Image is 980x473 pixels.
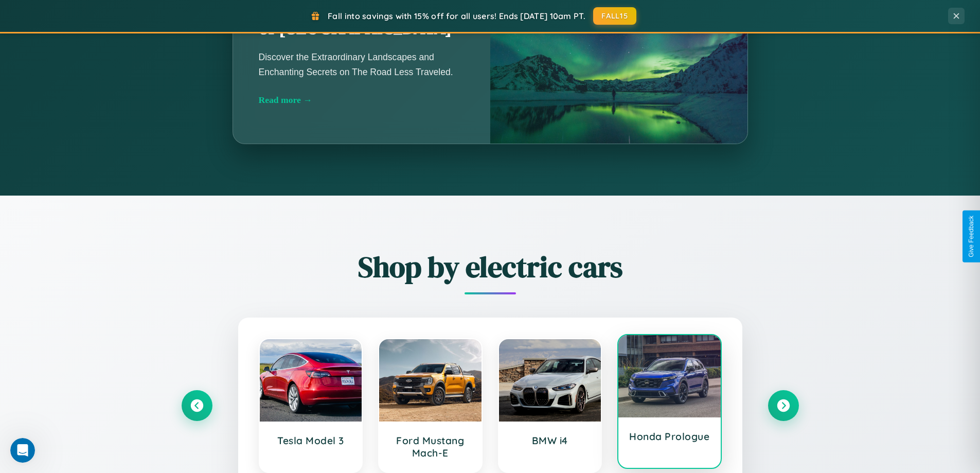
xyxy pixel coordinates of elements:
[509,434,591,447] h3: BMW i4
[968,216,975,257] div: Give Feedback
[593,7,636,25] button: FALL15
[328,11,585,21] span: Fall into savings with 15% off for all users! Ends [DATE] 10am PT.
[270,434,352,447] h3: Tesla Model 3
[629,430,710,443] h3: Honda Prologue
[259,95,465,106] div: Read more →
[10,438,35,463] iframe: Intercom live chat
[259,50,465,79] p: Discover the Extraordinary Landscapes and Enchanting Secrets on The Road Less Traveled.
[389,434,471,459] h3: Ford Mustang Mach-E
[182,247,799,287] h2: Shop by electric cars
